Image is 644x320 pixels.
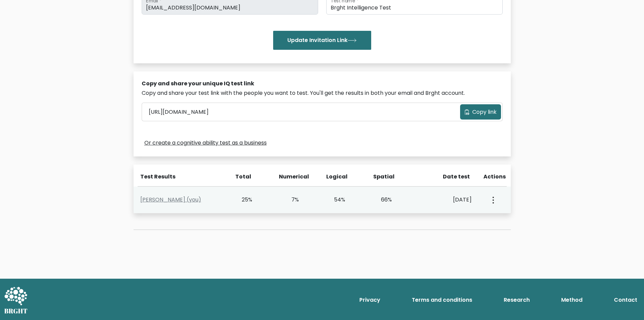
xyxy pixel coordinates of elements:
[144,139,267,147] a: Or create a cognitive ability test as a business
[142,80,503,88] div: Copy and share your unique IQ test link
[373,196,392,204] div: 66%
[233,196,253,204] div: 25%
[142,89,503,97] div: Copy and share your test link with the people you want to test. You'll get the results in both yo...
[501,293,532,307] a: Research
[273,31,371,50] button: Update Invitation Link
[419,196,472,204] div: [DATE]
[140,173,224,181] div: Test Results
[483,173,507,181] div: Actions
[373,173,393,181] div: Spatial
[232,173,252,181] div: Total
[409,293,475,307] a: Terms and conditions
[326,173,346,181] div: Logical
[611,293,640,307] a: Contact
[279,173,299,181] div: Numerical
[558,293,585,307] a: Method
[460,104,501,120] button: Copy link
[421,173,475,181] div: Date test
[326,196,345,204] div: 54%
[357,293,383,307] a: Privacy
[472,108,497,116] span: Copy link
[140,196,201,204] a: [PERSON_NAME] (you)
[280,196,299,204] div: 7%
